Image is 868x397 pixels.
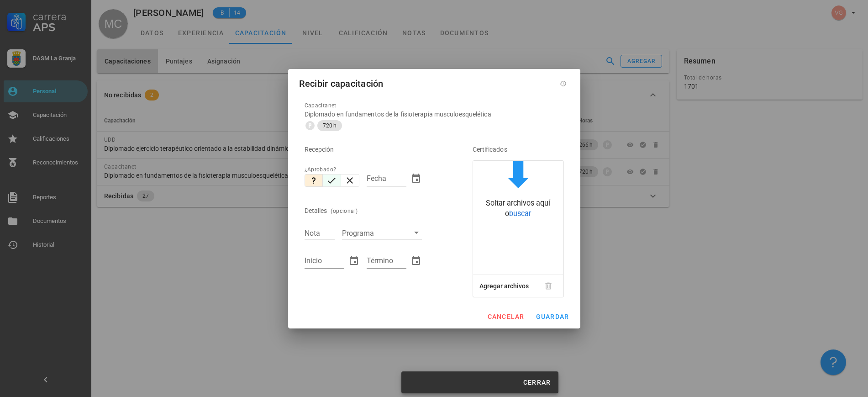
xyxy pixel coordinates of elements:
div: Certificados [473,138,564,160]
button: Agregar archivos [473,275,534,297]
div: ¿Aprobado? [305,165,360,174]
div: Diplomado en fundamentos de la fisioterapia musculoesquelética [305,110,564,118]
span: Capacitanet [305,102,337,109]
span: cerrar [523,379,551,386]
button: guardar [532,308,573,325]
button: cerrar [519,374,555,391]
span: 720 h [323,120,337,131]
button: Agregar archivos [477,275,531,297]
div: Soltar archivos aquí o [473,198,563,219]
div: (opcional) [331,206,358,216]
button: cancelar [483,308,528,325]
span: cancelar [487,313,524,320]
div: Detalles [305,200,327,222]
span: guardar [536,313,569,320]
div: Recibir capacitación [299,76,384,91]
div: Recepción [305,138,447,160]
span: buscar [509,209,531,218]
button: Soltar archivos aquí obuscar [473,161,563,222]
